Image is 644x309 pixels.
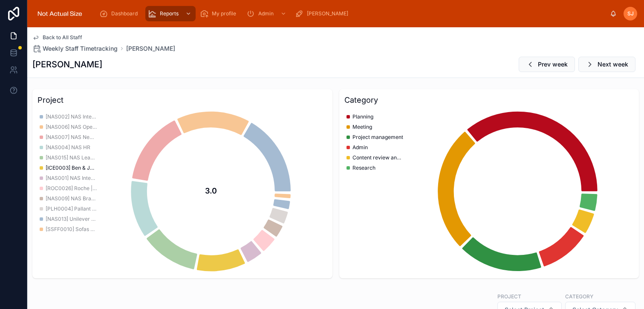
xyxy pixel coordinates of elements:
a: My profile [197,6,242,21]
h1: [PERSON_NAME] [32,58,102,70]
a: Dashboard [97,6,144,21]
span: Planning [352,113,373,120]
span: Next week [598,60,628,69]
img: App logo [34,7,86,20]
h3: Category [344,94,634,106]
a: Weekly Staff Timetracking [32,44,118,53]
div: chart [344,110,634,273]
text: 3.0 [205,186,217,195]
span: Content review and feedback [352,154,404,161]
div: chart [38,110,327,273]
span: [NAS006] NAS Operations [46,124,97,130]
span: Research [352,165,375,171]
span: [NAS009] NAS Brand Content [46,195,97,202]
span: SJ [627,10,634,17]
h3: Project [38,94,327,106]
a: Admin [244,6,291,21]
span: Project management [352,134,403,141]
button: Next week [578,57,635,72]
label: Category [565,292,593,300]
a: [PERSON_NAME] [292,6,354,21]
span: Weekly Staff Timetracking [43,44,118,53]
span: Back to All Staff [43,34,82,41]
span: Prev week [538,60,568,69]
button: Prev week [519,57,575,72]
span: Admin [352,144,368,151]
a: [PERSON_NAME] [126,44,175,53]
div: scrollable content [92,4,610,23]
span: My profile [212,10,236,17]
span: [NAS015] NAS Leadership [46,154,97,161]
a: Reports [145,6,196,21]
span: [NAS007] NAS New Business Development [46,134,97,141]
span: [NAS004] NAS HR [46,144,90,151]
span: Dashboard [111,10,138,17]
span: [SSFF0010] Sofas & Stuff | Social listening [46,226,97,233]
label: Project [497,292,521,300]
span: [PLH0004] Pallant House | New Perspectives | [PERSON_NAME] [46,205,97,212]
span: [NAS013] Unilever (New) Business Development [46,216,97,222]
a: Back to All Staff [32,34,82,41]
span: [NAS002] NAS Internal Tasks [46,113,97,120]
span: [PERSON_NAME] [307,10,348,17]
span: Admin [258,10,274,17]
span: [ICE0003] Ben & Jerry's | NPD Visuals | Video [46,165,97,171]
span: Reports [160,10,179,17]
span: [NAS001] NAS Internal Sessions [46,175,97,182]
span: [ROC0026] Roche | Exec LinkedIn Training Videos [46,185,97,192]
span: Meeting [352,124,372,130]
